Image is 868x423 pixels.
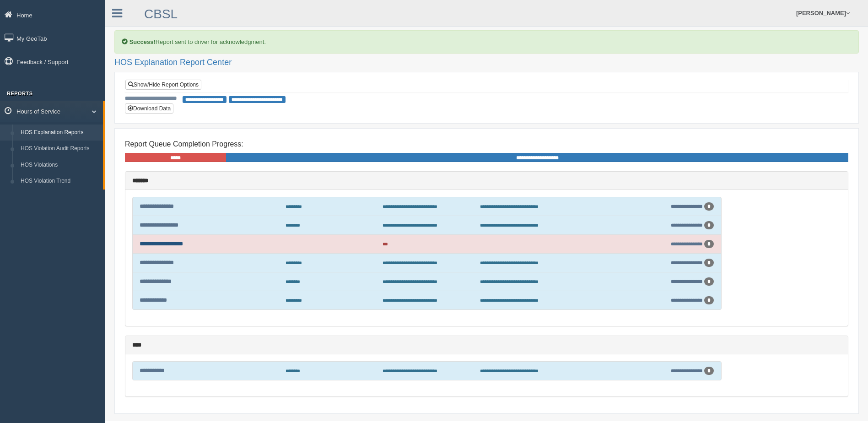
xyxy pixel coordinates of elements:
h4: Report Queue Completion Progress: [125,140,848,148]
a: CBSL [144,7,178,21]
b: Success! [129,38,156,45]
a: HOS Violation Trend [16,173,103,190]
a: HOS Explanation Reports [16,125,103,141]
h2: HOS Explanation Report Center [114,58,859,67]
a: HOS Violation Audit Reports [16,141,103,157]
a: Show/Hide Report Options [125,80,201,90]
a: HOS Violations [16,157,103,174]
div: Report sent to driver for acknowledgment. [114,30,859,54]
button: Download Data [125,103,173,114]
